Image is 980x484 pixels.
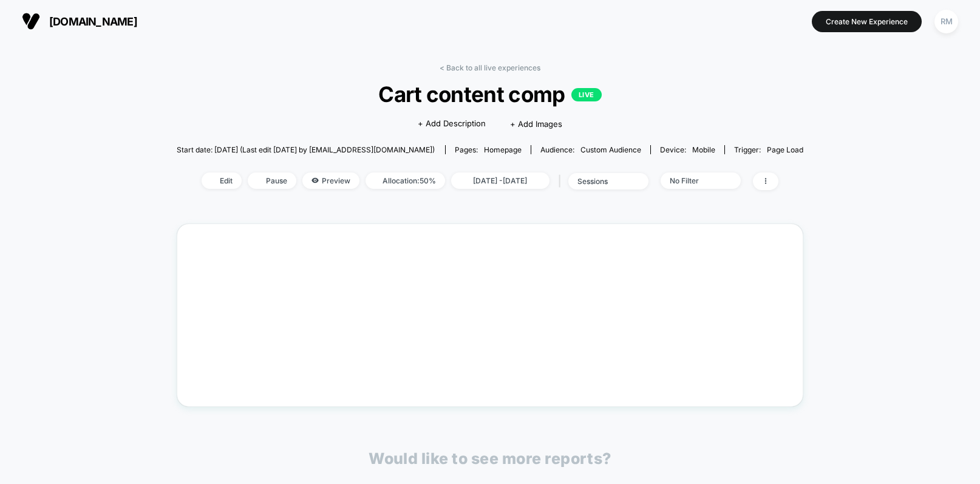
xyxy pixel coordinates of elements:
span: [DOMAIN_NAME] [49,15,137,28]
p: LIVE [571,88,602,101]
span: Pause [248,172,296,189]
span: Cart content comp [208,81,772,107]
div: Audience: [540,145,641,154]
span: Custom Audience [580,145,641,154]
button: RM [931,9,962,34]
span: Allocation: 50% [366,172,445,189]
span: Page Load [767,145,803,154]
span: Preview [302,172,359,189]
button: [DOMAIN_NAME] [18,12,141,31]
span: Device: [650,145,724,154]
span: Edit [202,172,242,189]
span: homepage [484,145,522,154]
img: Visually logo [22,12,40,30]
div: sessions [577,177,626,186]
div: Pages: [455,145,522,154]
div: No Filter [670,176,718,185]
span: + Add Images [510,119,562,129]
button: Create New Experience [812,11,922,32]
div: Trigger: [734,145,803,154]
span: Start date: [DATE] (Last edit [DATE] by [EMAIL_ADDRESS][DOMAIN_NAME]) [177,145,435,154]
span: + Add Description [418,118,486,130]
a: < Back to all live experiences [440,63,540,72]
span: mobile [692,145,715,154]
p: Would like to see more reports? [369,449,611,468]
div: RM [934,10,958,33]
span: [DATE] - [DATE] [451,172,550,189]
span: | [556,172,568,190]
